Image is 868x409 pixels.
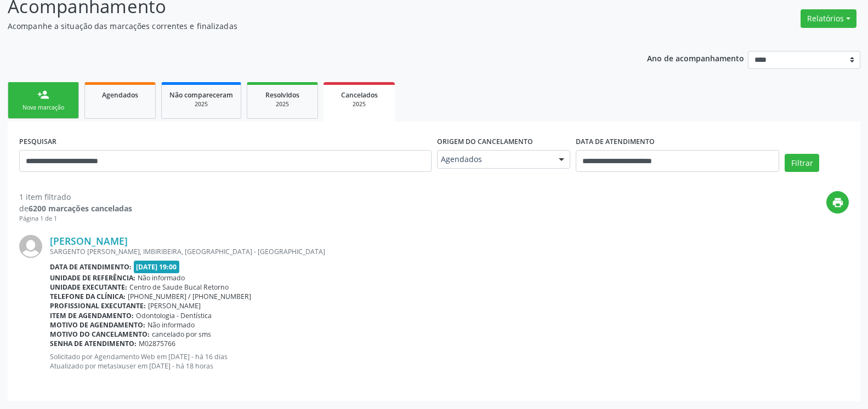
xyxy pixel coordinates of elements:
[441,154,548,165] span: Agendados
[50,330,150,339] b: Motivo do cancelamento:
[16,103,71,112] div: Nova marcação
[647,51,744,65] p: Ano de acompanhamento
[576,133,655,150] label: DATA DE ATENDIMENTO
[50,283,127,292] b: Unidade executante:
[29,203,132,214] strong: 6200 marcações canceladas
[437,133,533,150] label: Origem do cancelamento
[832,197,844,209] i: print
[50,320,145,330] b: Motivo de agendamento:
[341,90,378,100] span: Cancelados
[19,203,132,214] div: de
[265,90,299,100] span: Resolvidos
[255,100,310,108] div: 2025
[102,90,138,100] span: Agendados
[19,235,42,258] img: img
[19,214,132,223] div: Página 1 de 1
[331,100,387,108] div: 2025
[129,283,229,292] span: Centro de Saude Bucal Retorno
[138,273,185,283] span: Não informado
[50,311,134,320] b: Item de agendamento:
[139,339,175,348] span: M02875766
[19,191,132,203] div: 1 item filtrado
[50,352,849,371] p: Solicitado por Agendamento Web em [DATE] - há 16 dias Atualizado por metasixuser em [DATE] - há 1...
[801,9,856,28] button: Relatórios
[148,301,201,310] span: [PERSON_NAME]
[134,261,180,273] span: [DATE] 19:00
[785,154,819,172] button: Filtrar
[147,320,195,330] span: Não informado
[50,262,132,272] b: Data de atendimento:
[50,247,849,256] div: SARGENTO [PERSON_NAME], IMBIRIBEIRA, [GEOGRAPHIC_DATA] - [GEOGRAPHIC_DATA]
[169,100,233,108] div: 2025
[50,292,126,301] b: Telefone da clínica:
[169,90,233,100] span: Não compareceram
[826,191,849,214] button: print
[50,273,135,283] b: Unidade de referência:
[50,339,137,348] b: Senha de atendimento:
[50,235,128,247] a: [PERSON_NAME]
[50,301,146,310] b: Profissional executante:
[8,20,605,32] p: Acompanhe a situação das marcações correntes e finalizadas
[37,89,49,101] div: person_add
[128,292,251,301] span: [PHONE_NUMBER] / [PHONE_NUMBER]
[152,330,211,339] span: cancelado por sms
[19,133,56,150] label: PESQUISAR
[136,311,212,320] span: Odontologia - Dentística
